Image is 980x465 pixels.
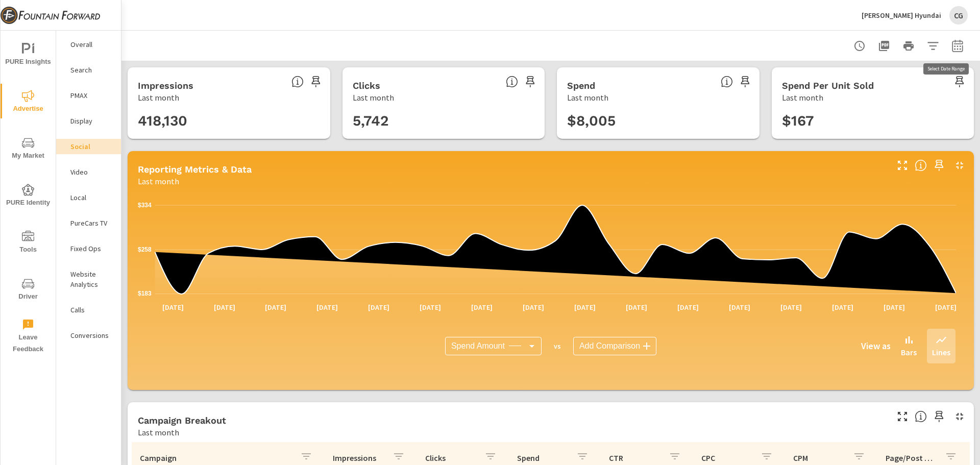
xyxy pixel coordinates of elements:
[517,453,568,463] p: Spend
[923,36,943,56] button: Apply Filters
[70,218,113,228] p: PureCars TV
[138,415,226,426] h5: Campaign Breakout
[138,290,152,297] text: $183
[894,408,911,425] button: Make Fullscreen
[56,62,121,78] div: Search
[951,74,968,90] span: Save this to your personalized report
[56,164,121,180] div: Video
[506,76,518,88] span: The number of times an ad was clicked by a consumer.
[1,31,56,359] div: nav menu
[542,341,573,351] p: vs
[56,302,121,317] div: Calls
[56,328,121,343] div: Conversions
[138,112,320,130] h3: 418,130
[567,112,749,130] h3: $8,005
[773,302,809,312] p: [DATE]
[4,278,53,303] span: Driver
[309,302,345,312] p: [DATE]
[516,302,551,312] p: [DATE]
[70,305,113,315] p: Calls
[56,88,121,103] div: PMAX
[353,91,394,104] p: Last month
[931,408,947,425] span: Save this to your personalized report
[445,337,542,355] div: Spend Amount
[567,302,603,312] p: [DATE]
[70,167,113,177] p: Video
[56,37,121,52] div: Overall
[70,269,113,289] p: Website Analytics
[464,302,500,312] p: [DATE]
[737,74,753,90] span: Save this to your personalized report
[70,330,113,340] p: Conversions
[138,426,179,438] p: Last month
[861,341,891,351] h6: View as
[70,192,113,203] p: Local
[56,215,121,231] div: PureCars TV
[138,164,252,175] h5: Reporting Metrics & Data
[862,11,941,20] p: [PERSON_NAME] Hyundai
[522,74,538,90] span: Save this to your personalized report
[915,410,927,423] span: This is a summary of Social performance results by campaign. Each column can be sorted.
[4,231,53,256] span: Tools
[901,346,917,358] p: Bars
[876,302,912,312] p: [DATE]
[4,90,53,115] span: Advertise
[874,36,894,56] button: "Export Report to PDF"
[70,141,113,152] p: Social
[886,453,937,463] p: Page/Post Action
[207,302,242,312] p: [DATE]
[931,157,947,174] span: Save this to your personalized report
[56,190,121,205] div: Local
[4,137,53,162] span: My Market
[258,302,293,312] p: [DATE]
[138,202,152,209] text: $334
[4,184,53,209] span: PURE Identity
[70,39,113,50] p: Overall
[567,91,608,104] p: Last month
[721,76,733,88] span: The amount of money spent on advertising during the period.
[579,341,640,351] span: Add Comparison
[949,6,968,25] div: CG
[155,302,191,312] p: [DATE]
[782,112,964,130] h3: $167
[894,157,911,174] button: Make Fullscreen
[361,302,397,312] p: [DATE]
[782,80,874,91] h5: Spend Per Unit Sold
[56,241,121,256] div: Fixed Ops
[825,302,861,312] p: [DATE]
[451,341,505,351] span: Spend Amount
[793,453,844,463] p: CPM
[70,90,113,101] p: PMAX
[353,112,535,130] h3: 5,742
[4,43,53,68] span: PURE Insights
[353,80,380,91] h5: Clicks
[412,302,448,312] p: [DATE]
[70,65,113,75] p: Search
[56,266,121,292] div: Website Analytics
[782,91,823,104] p: Last month
[567,80,595,91] h5: Spend
[701,453,752,463] p: CPC
[138,91,179,104] p: Last month
[928,302,964,312] p: [DATE]
[333,453,384,463] p: Impressions
[308,74,324,90] span: Save this to your personalized report
[915,159,927,172] span: Understand Social data over time and see how metrics compare to each other.
[932,346,950,358] p: Lines
[951,157,968,174] button: Minimize Widget
[4,319,53,355] span: Leave Feedback
[951,408,968,425] button: Minimize Widget
[138,175,179,187] p: Last month
[670,302,706,312] p: [DATE]
[619,302,654,312] p: [DATE]
[140,453,292,463] p: Campaign
[425,453,476,463] p: Clicks
[609,453,660,463] p: CTR
[56,113,121,129] div: Display
[573,337,656,355] div: Add Comparison
[722,302,757,312] p: [DATE]
[56,139,121,154] div: Social
[898,36,919,56] button: Print Report
[291,76,304,88] span: The number of times an ad was shown on your behalf.
[70,116,113,126] p: Display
